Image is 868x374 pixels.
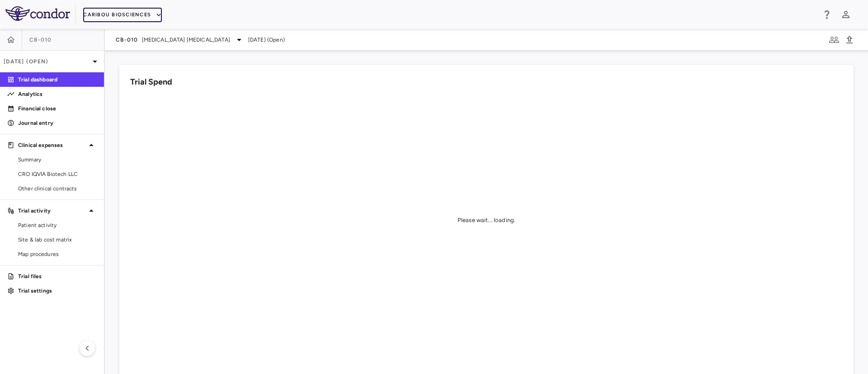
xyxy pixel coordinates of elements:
[142,36,230,44] span: [MEDICAL_DATA] [MEDICAL_DATA]
[83,8,162,22] button: Caribou Biosciences
[4,57,90,66] p: [DATE] (Open)
[130,76,172,88] h6: Trial Spend
[18,287,97,295] p: Trial settings
[18,170,97,178] span: CRO IQVIA Biotech LLC
[18,272,97,280] p: Trial files
[18,90,97,98] p: Analytics
[18,185,97,193] span: Other clinical contracts
[18,236,97,244] span: Site & lab cost matrix
[18,104,97,113] p: Financial close
[29,36,52,43] span: CB-010
[18,156,97,164] span: Summary
[18,221,97,229] span: Patient activity
[248,36,285,44] span: [DATE] (Open)
[5,6,70,21] img: logo-full-SnFGN8VE.png
[116,36,138,43] span: CB-010
[458,216,515,224] div: Please wait... loading.
[18,141,86,149] p: Clinical expenses
[18,76,97,84] p: Trial dashboard
[18,119,97,127] p: Journal entry
[18,207,86,215] p: Trial activity
[18,250,97,258] span: Map procedures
